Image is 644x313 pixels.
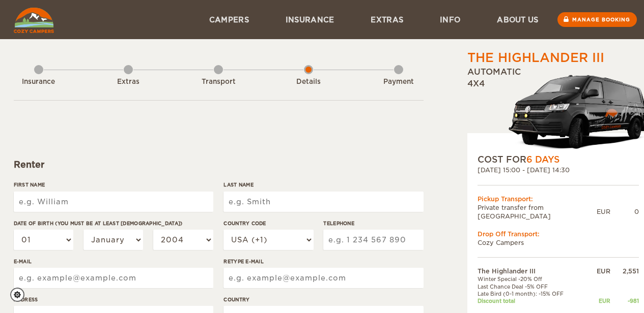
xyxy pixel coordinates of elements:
div: Renter [14,159,424,171]
div: 0 [610,207,639,216]
input: e.g. example@example.com [14,268,213,288]
div: Transport [190,77,246,87]
label: Country Code [223,220,313,227]
label: First Name [14,181,213,189]
td: Cozy Campers [478,238,639,247]
img: Cozy Campers [14,8,54,33]
td: Last Chance Deal -5% OFF [478,283,586,290]
input: e.g. example@example.com [223,268,423,288]
div: Insurance [11,77,67,87]
div: 2,551 [610,267,639,275]
input: e.g. 1 234 567 890 [323,230,423,250]
label: Address [14,296,213,303]
div: EUR [585,297,610,304]
label: E-mail [14,258,213,265]
div: [DATE] 15:00 - [DATE] 14:30 [478,166,639,174]
div: Pickup Transport: [478,195,639,203]
td: Private transfer from [GEOGRAPHIC_DATA] [478,203,597,221]
div: Extras [100,77,156,87]
a: Manage booking [557,12,637,27]
label: Telephone [323,220,423,227]
label: Retype E-mail [223,258,423,265]
div: -981 [610,297,639,304]
div: Drop Off Transport: [478,230,639,238]
td: The Highlander III [478,267,586,275]
input: e.g. Smith [223,192,423,212]
div: Payment [371,77,427,87]
div: Details [281,77,337,87]
span: 6 Days [526,154,559,165]
a: Cookie settings [10,288,31,302]
td: Winter Special -20% Off [478,275,586,283]
td: Late Bird (0-1 month): -15% OFF [478,290,586,297]
div: COST FOR [478,153,639,166]
td: Discount total [478,297,586,304]
div: EUR [597,207,610,216]
label: Date of birth (You must be at least [DEMOGRAPHIC_DATA]) [14,220,213,227]
label: Country [223,296,423,303]
div: EUR [585,267,610,275]
div: The Highlander III [467,49,604,67]
label: Last Name [223,181,423,189]
input: e.g. William [14,192,213,212]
